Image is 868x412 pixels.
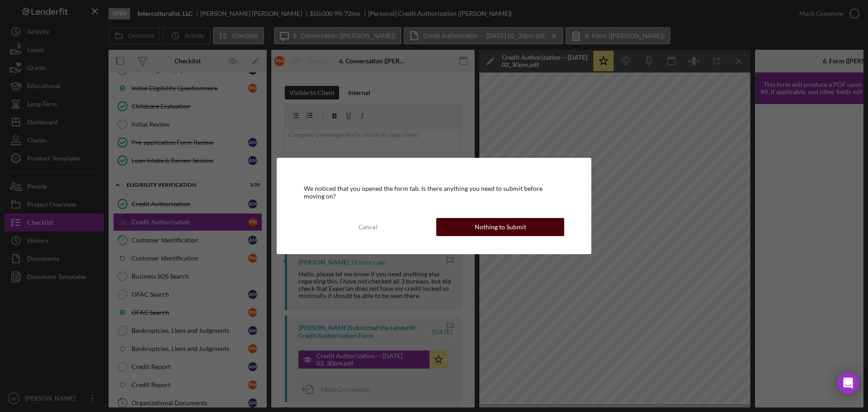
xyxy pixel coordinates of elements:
[837,372,859,394] div: Open Intercom Messenger
[359,218,377,236] div: Cancel
[436,218,564,236] button: Nothing to Submit
[304,185,564,199] div: We noticed that you opened the form tab. Is there anything you need to submit before moving on?
[304,218,432,236] button: Cancel
[475,218,526,236] div: Nothing to Submit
